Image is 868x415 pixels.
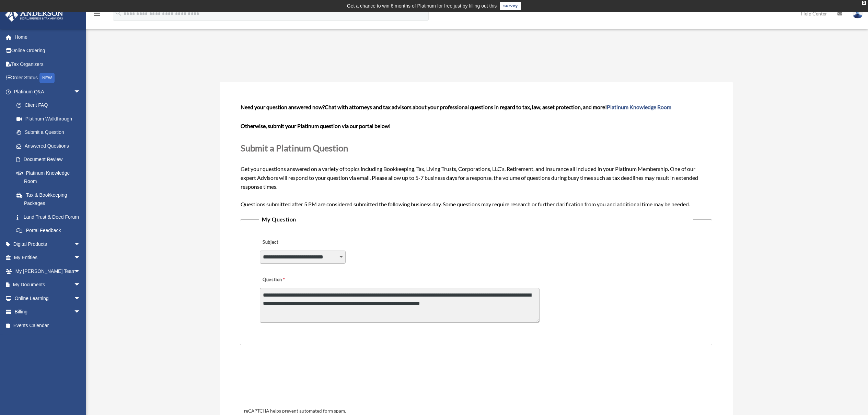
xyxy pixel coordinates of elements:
div: Get a chance to win 6 months of Platinum for free just by filling out this [347,2,497,10]
a: Tax & Bookkeeping Packages [10,188,91,210]
a: Platinum Walkthrough [10,112,91,126]
span: arrow_drop_down [74,251,88,265]
a: My [PERSON_NAME] Teamarrow_drop_down [5,264,91,278]
a: Home [5,30,91,44]
a: Events Calendar [5,319,91,332]
span: arrow_drop_down [74,278,88,292]
a: Submit a Question [10,126,88,139]
span: Submit a Platinum Question [241,143,348,153]
a: My Entitiesarrow_drop_down [5,251,91,265]
a: Platinum Q&Aarrow_drop_down [5,85,91,99]
img: User Pic [853,9,863,19]
a: Land Trust & Deed Forum [10,210,91,224]
span: arrow_drop_down [74,85,88,99]
a: Platinum Knowledge Room [607,104,671,110]
span: Need your question answered now? [241,104,325,110]
a: Digital Productsarrow_drop_down [5,237,91,251]
a: Billingarrow_drop_down [5,305,91,319]
a: Online Learningarrow_drop_down [5,291,91,305]
iframe: reCAPTCHA [242,367,346,393]
a: survey [500,2,521,10]
label: Subject [260,238,325,247]
img: Anderson Advisors Platinum Portal [3,8,65,22]
legend: My Question [259,215,693,224]
span: arrow_drop_down [74,305,88,319]
div: NEW [39,73,55,83]
a: My Documentsarrow_drop_down [5,278,91,292]
i: search [115,9,122,17]
a: Platinum Knowledge Room [10,166,91,188]
span: arrow_drop_down [74,264,88,278]
a: menu [93,12,101,18]
a: Portal Feedback [10,224,91,238]
span: Get your questions answered on a variety of topics including Bookkeeping, Tax, Living Trusts, Cor... [241,104,711,207]
span: Chat with attorneys and tax advisors about your professional questions in regard to tax, law, ass... [325,104,671,110]
a: Answered Questions [10,139,91,153]
label: Question [260,275,313,285]
a: Online Ordering [5,44,91,58]
a: Client FAQ [10,99,91,112]
div: close [862,1,866,5]
a: Order StatusNEW [5,71,91,85]
a: Tax Organizers [5,57,91,71]
a: Document Review [10,153,91,166]
i: menu [93,10,101,18]
b: Otherwise, submit your Platinum question via our portal below! [241,123,391,129]
span: arrow_drop_down [74,291,88,306]
span: arrow_drop_down [74,237,88,251]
